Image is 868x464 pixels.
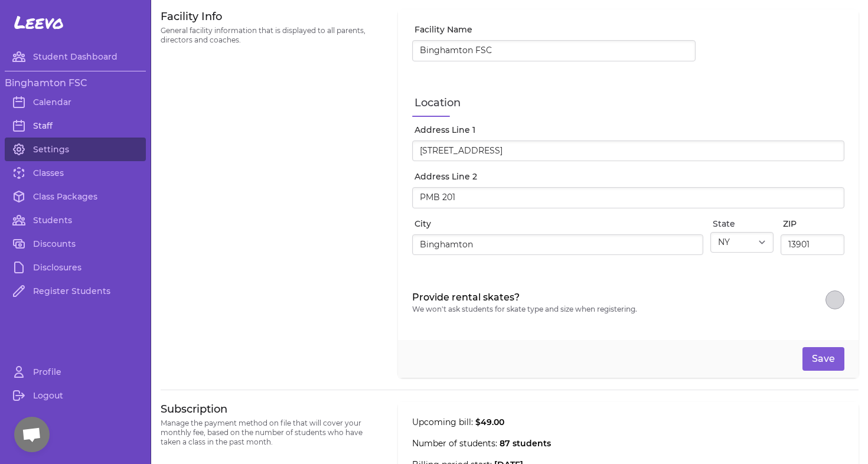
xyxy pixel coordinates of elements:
p: We won't ask students for skate type and size when registering. [412,305,637,314]
a: Discounts [5,232,146,256]
p: Number of students: [412,437,696,449]
a: Class Packages [5,185,146,208]
p: Manage the payment method on file that will cover your monthly fee, based on the number of studen... [161,419,384,447]
h3: Subscription [161,402,384,416]
label: Location [415,94,844,111]
a: Students [5,208,146,232]
span: 87 students [500,438,551,449]
a: Logout [5,384,146,407]
p: General facility information that is displayed to all parents, directors and coaches. [161,26,384,45]
a: Student Dashboard [5,45,146,68]
label: Address Line 2 [415,171,844,182]
a: Register Students [5,279,146,303]
button: Save [802,347,844,371]
a: Staff [5,114,146,138]
span: Leevo [14,12,64,33]
input: Apartment or unit number, if needed [412,187,844,208]
label: ZIP [783,218,844,230]
a: Settings [5,138,146,161]
p: Upcoming bill: [412,416,696,428]
input: Start typing your address... [412,140,844,162]
label: Facility Name [415,24,696,35]
a: Calendar [5,90,146,114]
div: Open chat [14,417,50,452]
label: State [713,218,774,230]
label: Provide rental skates? [412,290,637,305]
a: Profile [5,360,146,384]
h3: Facility Info [161,9,384,24]
a: Disclosures [5,256,146,279]
h3: Binghamton FSC [5,76,146,90]
span: $ 49.00 [475,417,504,427]
label: City [415,218,703,230]
input: Your facility's name [412,40,696,61]
a: Classes [5,161,146,185]
label: Address Line 1 [415,124,844,136]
